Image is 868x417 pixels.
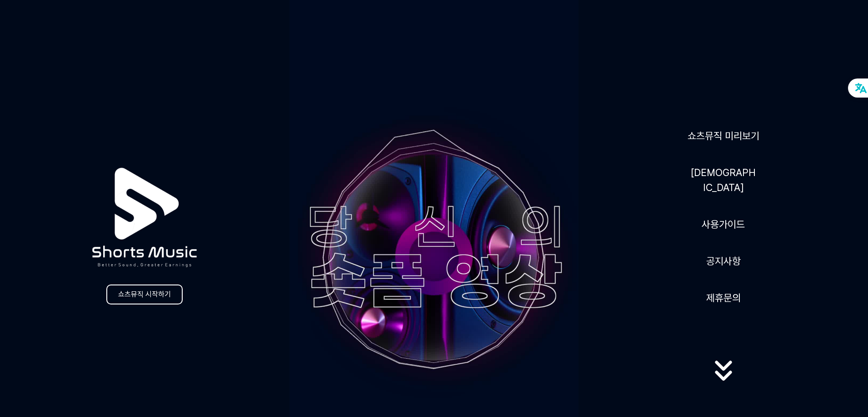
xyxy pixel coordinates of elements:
a: [DEMOGRAPHIC_DATA] [687,162,760,199]
img: logo [70,143,219,292]
button: 제휴문의 [703,287,744,309]
a: 사용가이드 [698,213,748,235]
a: 쇼츠뮤직 시작하기 [106,285,183,304]
a: 쇼츠뮤직 미리보기 [684,125,763,147]
a: 공지사항 [703,250,744,272]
